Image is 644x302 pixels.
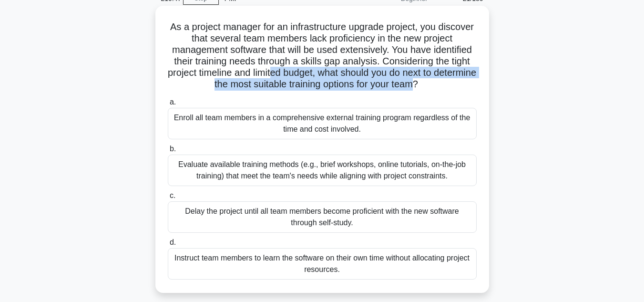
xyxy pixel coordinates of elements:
div: Evaluate available training methods (e.g., brief workshops, online tutorials, on-the-job training... [168,155,477,186]
span: a. [170,98,176,106]
div: Instruct team members to learn the software on their own time without allocating project resources. [168,248,477,280]
h5: As a project manager for an infrastructure upgrade project, you discover that several team member... [167,21,478,91]
span: c. [170,191,175,199]
div: Delay the project until all team members become proficient with the new software through self-study. [168,201,477,233]
span: b. [170,145,176,153]
div: Enroll all team members in a comprehensive external training program regardless of the time and c... [168,108,477,139]
span: d. [170,238,176,246]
